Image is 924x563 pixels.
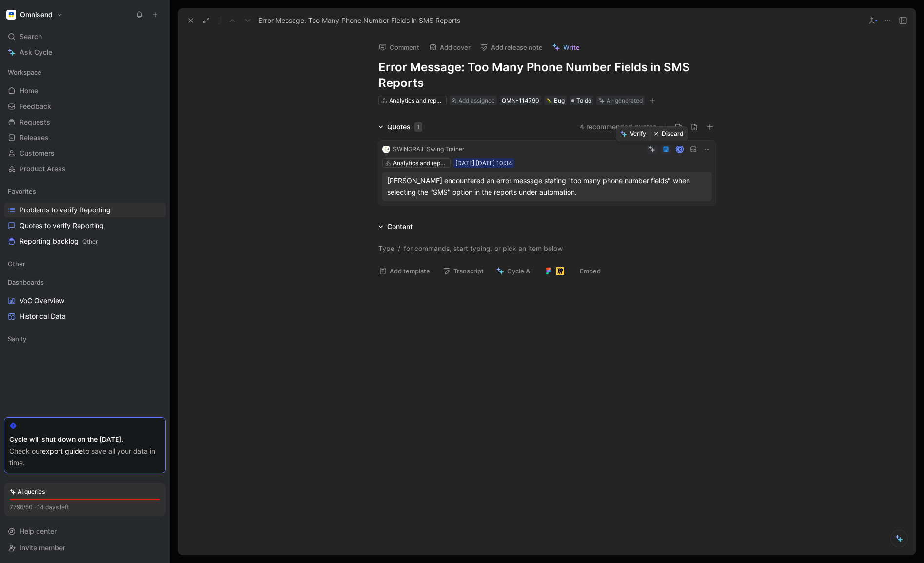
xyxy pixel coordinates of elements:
[20,312,66,321] span: Historical Data
[455,158,512,168] div: [DATE] [DATE] 10:34
[4,184,166,199] div: Favorites
[9,445,160,469] div: Check our to save all your data in time.
[387,175,707,198] div: [PERSON_NAME] encountered an error message stating "too many phone number fields" when selecting ...
[4,29,166,44] div: Search
[4,275,166,324] div: DashboardsVoC OverviewHistorical Data
[10,502,69,512] div: 7796/50 · 14 days left
[20,31,42,42] span: Search
[389,96,444,105] div: Analytics and reports
[4,541,166,555] div: Invite member
[10,487,45,497] div: AI queries
[20,164,66,174] span: Product Areas
[4,256,166,274] div: Other
[4,293,166,308] a: VoC Overview
[9,434,160,445] div: Cycle will shut down on the [DATE].
[4,332,166,349] div: Sanity
[4,203,166,217] a: Problems to verify Reporting
[8,67,41,77] span: Workspace
[8,277,44,287] span: Dashboards
[4,275,166,290] div: Dashboards
[4,309,166,324] a: Historical Data
[378,60,716,91] h1: Error Message: Too Many Phone Number Fields in SMS Reports
[20,543,65,552] span: Invite member
[570,96,593,105] div: To do
[374,121,426,133] div: Quotes1
[393,145,464,154] div: SWINGRAIL Swing Trainer
[382,146,390,153] img: logo
[258,15,460,26] span: Error Message: Too Many Phone Number Fields in SMS Reports
[650,127,688,141] button: Discard
[4,234,166,249] a: Reporting backlogOther
[4,524,166,539] div: Help center
[20,221,104,230] span: Quotes to verify Reporting
[20,46,52,58] span: Ask Cycle
[4,332,166,346] div: Sanity
[438,264,488,278] button: Transcript
[20,205,111,215] span: Problems to verify Reporting
[374,41,424,54] button: Comment
[4,218,166,233] a: Quotes to verify Reporting
[458,97,495,104] span: Add assignee
[4,130,166,145] a: Releases
[425,41,475,54] button: Add cover
[4,99,166,114] a: Feedback
[20,10,53,19] h1: Omnisend
[414,122,422,132] div: 1
[607,96,643,105] div: AI-generated
[4,45,166,60] a: Ask Cycle
[492,264,536,278] button: Cycle AI
[4,115,166,129] a: Requests
[20,133,49,143] span: Releases
[20,102,51,111] span: Feedback
[20,236,98,247] span: Reporting backlog
[580,121,657,133] button: 4 recommended quotes
[546,98,552,104] img: 🐛
[374,221,416,232] div: Content
[387,121,422,133] div: Quotes
[20,86,38,96] span: Home
[616,127,650,141] button: Verify
[563,43,580,52] span: Write
[4,8,65,21] button: OmnisendOmnisend
[393,158,448,168] div: Analytics and reports
[20,527,57,535] span: Help center
[4,162,166,176] a: Product Areas
[476,41,547,54] button: Add release note
[20,117,50,127] span: Requests
[20,148,55,158] span: Customers
[8,259,25,269] span: Other
[8,334,26,344] span: Sanity
[544,96,567,105] div: 🐛Bug
[6,10,16,20] img: Omnisend
[676,146,683,152] div: K
[4,83,166,98] a: Home
[540,264,605,278] button: Embed
[8,187,36,196] span: Favorites
[20,296,64,306] span: VoC Overview
[374,264,434,278] button: Add template
[4,146,166,161] a: Customers
[546,96,565,105] div: Bug
[4,65,166,80] div: Workspace
[548,41,584,54] button: Write
[576,96,591,105] span: To do
[4,256,166,271] div: Other
[42,447,83,455] a: export guide
[387,221,413,232] div: Content
[502,96,539,105] div: OMN-114790
[82,238,98,245] span: Other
